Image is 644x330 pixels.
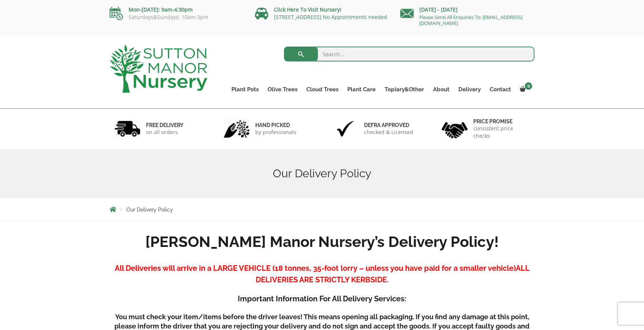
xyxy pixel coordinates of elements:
[224,119,250,138] img: 2.jpg
[473,125,530,140] p: consistent price checks
[442,117,468,140] img: 4.jpg
[364,128,413,136] p: checked & Licensed
[364,122,413,128] h6: Defra approved
[515,84,534,95] a: 0
[419,14,523,26] a: Please Send All Enquiries To: [EMAIL_ADDRESS][DOMAIN_NAME]
[146,122,183,128] h6: FREE DELIVERY
[115,264,516,273] strong: All Deliveries will arrive in a LARGE VEHICLE (18 tonnes, 35-foot lorry – unless you have paid fo...
[380,84,429,95] a: Topiary&Other
[110,206,534,212] nav: Breadcrumbs
[238,294,406,303] strong: Important Information For All Delivery Services:
[332,119,359,138] img: 3.jpg
[263,84,302,95] a: Olive Trees
[454,84,485,95] a: Delivery
[525,82,532,90] span: 0
[274,6,341,13] a: Click Here To Visit Nursery!
[400,5,534,14] p: [DATE] - [DATE]
[145,233,499,250] strong: [PERSON_NAME] Manor Nursery’s Delivery Policy!
[485,84,515,95] a: Contact
[110,14,244,20] p: Saturdays&Sundays: 10am-3pm
[110,167,534,180] h1: Our Delivery Policy
[227,84,263,95] a: Plant Pots
[302,84,343,95] a: Cloud Trees
[110,5,244,14] p: Mon-[DATE]: 9am-4:30pm
[429,84,454,95] a: About
[284,47,535,61] input: Search...
[110,45,207,93] img: logo
[343,84,380,95] a: Plant Care
[274,13,387,20] a: [STREET_ADDRESS] No Appointments needed
[126,207,173,213] span: Our Delivery Policy
[114,119,141,138] img: 1.jpg
[255,122,296,128] h6: hand picked
[255,128,296,136] p: by professionals
[146,128,183,136] p: on all orders
[473,118,530,125] h6: Price promise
